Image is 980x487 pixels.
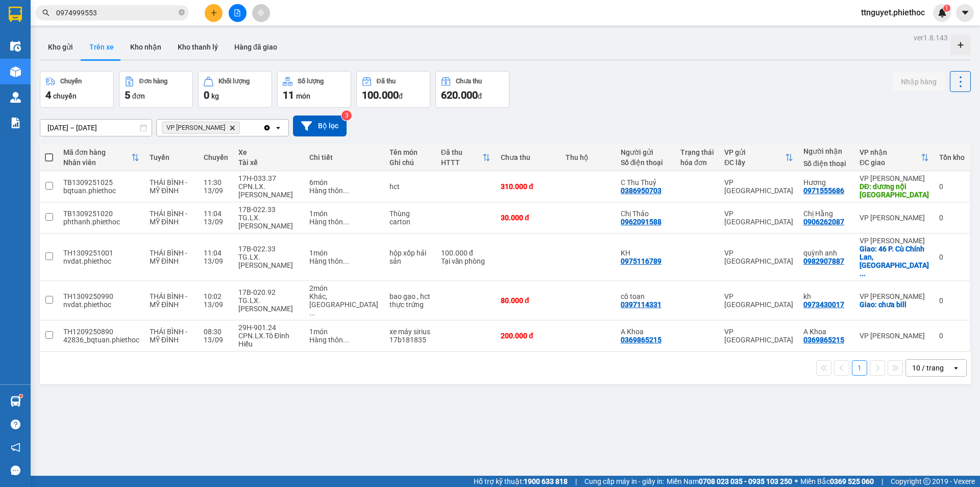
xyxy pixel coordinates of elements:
[63,178,139,187] div: TB1309251025
[234,9,241,16] span: file-add
[309,178,379,187] div: 6 món
[803,257,844,265] div: 0982907887
[377,78,396,85] div: Đã thu
[283,89,294,101] span: 11
[343,218,349,226] span: ...
[860,182,929,199] div: DĐ: dương nội hà đông
[441,249,491,257] div: 100.000 đ
[914,32,948,43] div: ver 1.8.143
[803,187,844,195] div: 0971555686
[63,292,139,300] div: TH1309250990
[40,120,152,136] input: Select a date range.
[621,300,661,309] div: 0397114331
[860,292,929,300] div: VP [PERSON_NAME]
[724,328,793,344] div: VP [GEOGRAPHIC_DATA]
[939,214,965,222] div: 0
[238,182,300,199] div: CPN.LX.[PERSON_NAME]
[210,9,217,16] span: plus
[923,478,930,485] span: copyright
[63,158,131,167] div: Nhân viên
[238,245,300,253] div: 17B-022.33
[238,214,300,230] div: TG.LX.[PERSON_NAME]
[939,332,965,340] div: 0
[132,92,145,100] span: đơn
[389,292,431,309] div: bao gạo , hct thực trứng
[621,187,661,195] div: 0386950703
[204,328,228,336] div: 08:30
[205,4,223,22] button: plus
[293,115,347,136] button: Bộ lọc
[356,71,430,108] button: Đã thu100.000đ
[125,89,130,101] span: 5
[501,214,555,222] div: 30.000 đ
[680,158,714,167] div: hóa đơn
[63,210,139,218] div: TB1309251020
[724,249,793,265] div: VP [GEOGRAPHIC_DATA]
[139,78,167,85] div: Đơn hàng
[362,89,399,101] span: 100.000
[296,92,310,100] span: món
[309,187,379,195] div: Hàng thông thường
[566,153,610,161] div: Thu hộ
[803,328,849,336] div: A Khoa
[204,187,228,195] div: 13/09
[11,466,20,475] span: message
[238,148,300,156] div: Xe
[179,9,185,15] span: close-circle
[621,328,670,336] div: A Khoa
[10,396,21,407] img: warehouse-icon
[11,420,20,429] span: question-circle
[238,332,300,348] div: CPN.LX.Tô Đình Hiếu
[441,158,482,167] div: HTTT
[63,187,139,195] div: bqtuan.phiethoc
[169,35,226,59] button: Kho thanh lý
[204,210,228,218] div: 11:04
[939,296,965,305] div: 0
[852,360,867,376] button: 1
[218,78,250,85] div: Khối lượng
[166,124,225,132] span: VP Nguyễn Xiển
[277,71,351,108] button: Số lượng11món
[399,92,403,100] span: đ
[309,249,379,257] div: 1 món
[389,328,431,344] div: xe máy sirius 17b181835
[441,148,482,156] div: Đã thu
[389,158,431,167] div: Ghi chú
[724,148,785,156] div: VP gửi
[389,148,431,156] div: Tên món
[11,443,20,452] span: notification
[60,78,82,85] div: Chuyến
[63,249,139,257] div: TH1309251001
[63,300,139,309] div: nvdat.phiethoc
[621,218,661,226] div: 0962091588
[803,300,844,309] div: 0973430017
[724,158,785,167] div: ĐC lấy
[226,35,285,59] button: Hàng đã giao
[274,124,282,132] svg: open
[257,9,264,16] span: aim
[242,123,243,133] input: Selected VP Nguyễn Xiển.
[501,182,555,191] div: 310.000 đ
[501,153,555,161] div: Chưa thu
[56,7,177,18] input: Tìm tên, số ĐT hoặc mã đơn
[724,292,793,309] div: VP [GEOGRAPHIC_DATA]
[724,210,793,226] div: VP [GEOGRAPHIC_DATA]
[45,89,51,101] span: 4
[436,144,496,171] th: Toggle SortBy
[939,153,965,161] div: Tồn kho
[441,257,491,265] div: Tại văn phòng
[198,71,272,108] button: Khối lượng0kg
[945,5,948,12] span: 1
[621,292,670,300] div: cô toan
[204,153,228,161] div: Chuyến
[204,336,228,344] div: 13/09
[938,8,947,17] img: icon-new-feature
[912,363,944,373] div: 10 / trang
[389,249,431,265] div: hộp xốp hải sản
[204,300,228,309] div: 13/09
[952,364,960,372] svg: open
[389,182,431,191] div: hct
[524,477,568,485] strong: 1900 633 818
[238,253,300,269] div: TG.LX.[PERSON_NAME]
[204,89,209,101] span: 0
